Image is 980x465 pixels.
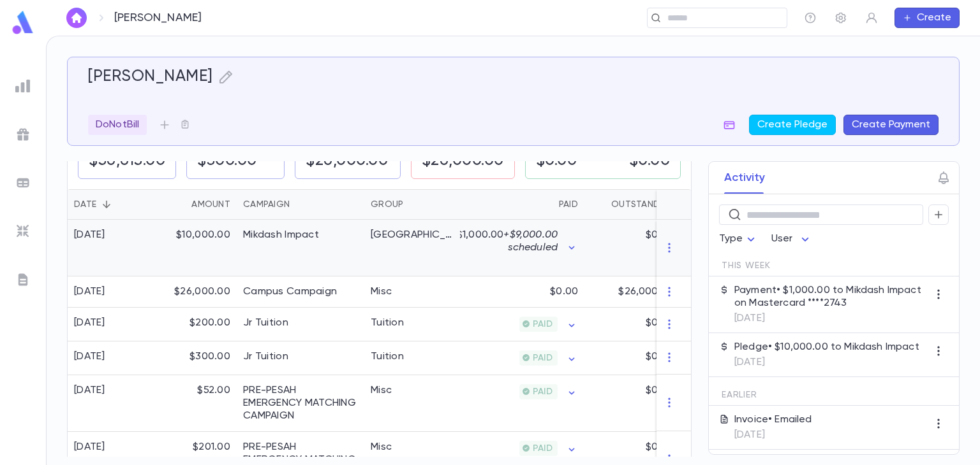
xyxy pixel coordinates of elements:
[15,175,31,190] img: batches_grey.339ca447c9d9533ef1741baa751efc33.svg
[306,152,389,171] h5: $26,000.00
[611,189,674,220] div: Outstanding
[88,68,213,87] h5: [PERSON_NAME]
[243,189,290,220] div: Campaign
[243,285,337,298] div: Campus Campaign
[734,429,812,441] p: [DATE]
[15,224,31,239] img: imports_grey.530a8a0e642e233f2baf0ef88e8c9fcb.svg
[722,261,771,271] span: This Week
[69,13,84,23] img: home_white.a664292cf8c1dea59945f0da9f25487c.svg
[749,115,836,135] button: Create Pledge
[89,152,165,171] h5: $36,613.00
[290,194,310,215] button: Sort
[584,189,680,220] div: Outstanding
[74,350,105,363] div: [DATE]
[15,272,31,287] img: letters_grey.7941b92b52307dd3b8a917253454ce1c.svg
[646,229,674,241] p: $0.00
[734,413,812,426] p: Invoice • Emailed
[734,284,928,310] p: Payment • $1,000.00 to Mikdash Impact on Mastercard ****2743
[734,312,928,325] p: [DATE]
[243,384,358,422] div: PRE-PESAH EMERGENCY MATCHING CAMPAIGN
[243,317,288,329] div: Jr Tuition
[371,285,392,298] div: Misc
[559,189,578,220] div: Paid
[371,189,403,220] div: Group
[734,356,919,369] p: [DATE]
[96,118,139,131] p: DoNotBill
[15,127,31,142] img: campaigns_grey.99e729a5f7ee94e3726e6486bddda8f1.svg
[68,189,154,220] div: Date
[371,350,404,363] div: Tuition
[197,152,274,171] h5: $500.00
[646,317,674,329] p: $0.00
[237,189,364,220] div: Campaign
[503,230,558,253] span: + $9,000.00 scheduled
[243,229,319,241] div: Mikdash Impact
[722,390,757,400] span: Earlier
[74,229,105,241] div: [DATE]
[591,194,611,215] button: Sort
[74,285,105,298] div: [DATE]
[243,350,288,363] div: Jr Tuition
[96,194,117,215] button: Sort
[771,227,813,252] div: User
[154,308,237,341] div: $200.00
[191,189,230,220] div: Amount
[154,189,237,220] div: Amount
[734,341,919,354] p: Pledge • $10,000.00 to Mikdash Impact
[724,162,765,194] button: Activity
[371,441,392,454] div: Misc
[364,189,460,220] div: Group
[10,10,36,35] img: logo
[114,11,202,25] p: [PERSON_NAME]
[771,234,793,244] span: User
[646,350,674,363] p: $0.00
[550,285,578,298] p: $0.00
[719,234,743,244] span: Type
[528,443,558,454] span: PAID
[371,317,404,329] div: Tuition
[74,317,105,329] div: [DATE]
[536,152,614,171] h5: $0.00
[646,384,674,397] p: $0.00
[371,384,392,397] div: Misc
[460,189,584,220] div: Paid
[154,220,237,276] div: $10,000.00
[15,78,31,94] img: reports_grey.c525e4749d1bce6a11f5fe2a8de1b229.svg
[422,152,504,171] h5: $26,000.00
[528,387,558,397] span: PAID
[154,341,237,375] div: $300.00
[74,189,96,220] div: Date
[371,229,454,241] div: Jerusalem
[74,384,105,397] div: [DATE]
[843,115,939,135] button: Create Payment
[895,8,960,28] button: Create
[457,229,558,254] p: $1,000.00
[618,285,674,298] p: $26,000.00
[154,276,237,308] div: $26,000.00
[171,194,191,215] button: Sort
[629,152,671,171] h5: $0.00
[88,115,147,135] div: DoNotBill
[403,194,424,215] button: Sort
[74,441,105,454] div: [DATE]
[528,319,558,329] span: PAID
[154,375,237,432] div: $52.00
[538,194,559,215] button: Sort
[719,227,759,252] div: Type
[528,353,558,363] span: PAID
[646,441,674,454] p: $0.00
